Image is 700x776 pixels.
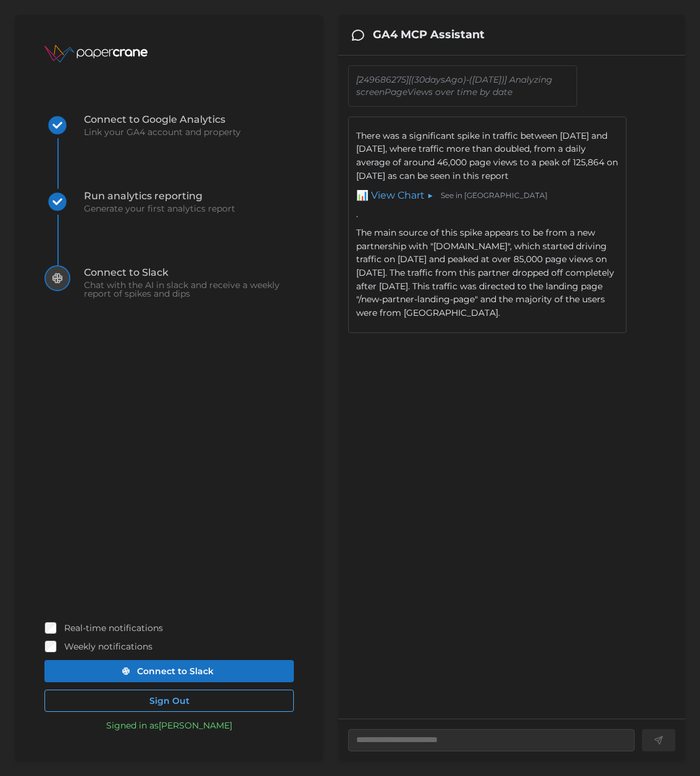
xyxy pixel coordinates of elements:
span: Chat with the AI in slack and receive a weekly report of spikes and dips [84,281,294,298]
span: Connect to Google Analytics [84,115,241,125]
button: Sign Out [44,690,294,712]
span: Connect to Slack [84,268,294,278]
h3: GA4 MCP Assistant [373,27,485,43]
p: Signed in as [PERSON_NAME] [106,719,232,732]
a: 📊 View Chart ▶ [356,188,433,204]
button: Run analytics reportingGenerate your first analytics report [44,189,235,265]
span: Sign Out [149,690,190,711]
span: Link your GA4 account and property [84,128,241,136]
button: Connect to Google AnalyticsLink your GA4 account and property [44,112,241,189]
label: Real-time notifications [57,622,163,634]
button: Connect to Slack [44,660,294,682]
p: [249686275][(30daysAgo)-([DATE])] Analyzing screenPageViews over time by date [356,73,569,99]
button: Connect to SlackChat with the AI in slack and receive a weekly report of spikes and dips [44,265,294,342]
a: See in [GEOGRAPHIC_DATA] [441,190,548,202]
label: Weekly notifications [57,640,152,653]
div: There was a significant spike in traffic between [DATE] and [DATE], where traffic more than doubl... [356,130,619,221]
span: Run analytics reporting [84,191,235,201]
span: Generate your first analytics report [84,204,235,213]
div: The main source of this spike appears to be from a new partnership with "[DOMAIN_NAME]", which st... [356,226,619,320]
span: Connect to Slack [137,661,214,682]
